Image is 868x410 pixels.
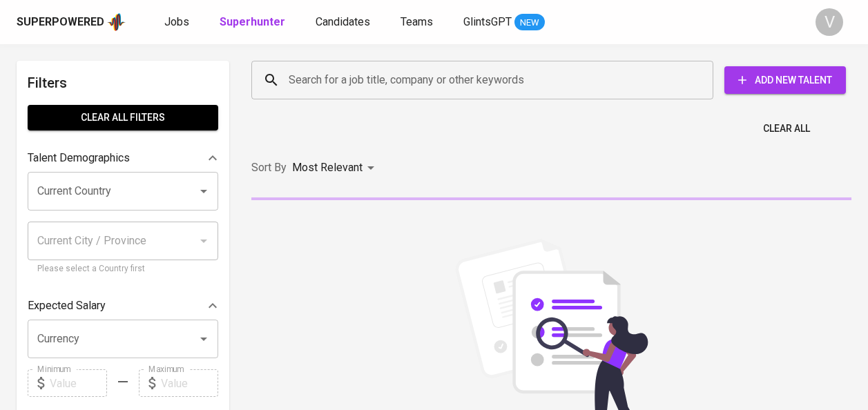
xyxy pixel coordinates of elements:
h6: Filters [28,72,218,94]
a: Superpoweredapp logo [17,12,126,32]
p: Most Relevant [292,159,363,176]
span: GlintsGPT [463,15,512,28]
div: Superpowered [17,14,104,30]
button: Clear All [758,116,816,141]
span: Jobs [164,15,189,28]
span: Add New Talent [735,72,835,89]
p: Please select a Country first [37,262,209,276]
p: Sort By [251,159,287,176]
a: Superhunter [220,14,288,31]
a: GlintsGPT NEW [463,14,545,31]
input: Value [50,369,107,397]
span: Clear All filters [39,109,207,126]
a: Candidates [316,14,373,31]
div: Expected Salary [28,292,218,320]
span: Clear All [763,120,810,137]
div: Most Relevant [292,155,379,181]
span: Teams [401,15,433,28]
b: Superhunter [220,15,285,28]
img: app logo [107,12,126,32]
button: Clear All filters [28,105,218,130]
button: Open [194,329,213,349]
p: Talent Demographics [28,150,130,166]
button: Open [194,182,213,201]
span: NEW [514,16,545,30]
a: Jobs [164,14,192,31]
input: Value [161,369,218,397]
div: Talent Demographics [28,144,218,172]
div: V [816,8,843,36]
span: Candidates [316,15,370,28]
p: Expected Salary [28,297,106,314]
button: Add New Talent [724,66,846,94]
a: Teams [401,14,436,31]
